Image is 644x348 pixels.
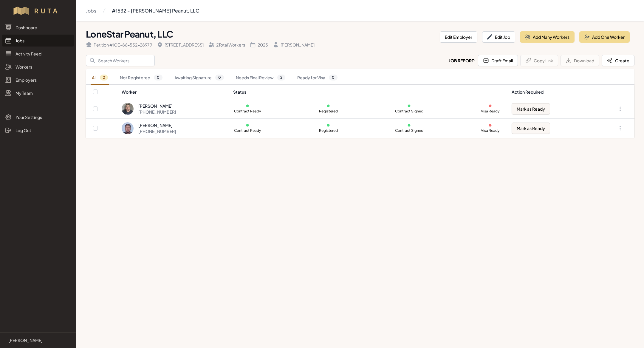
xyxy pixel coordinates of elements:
h1: LoneStar Peanut, LLC [86,29,435,39]
a: My Team [2,87,74,99]
button: Mark as Ready [512,123,550,134]
button: Copy Link [520,55,558,66]
button: Add Many Workers [520,31,575,43]
button: Edit Job [482,31,515,43]
span: 2 [100,75,108,81]
div: [PHONE_NUMBER] [138,128,176,134]
input: Search Workers [86,55,155,66]
a: [PERSON_NAME] [5,337,71,343]
button: Draft Email [478,55,518,66]
button: Download [561,55,599,66]
a: #1532 - [PERSON_NAME] Peanut, LLC [112,5,199,17]
th: Status [230,85,508,99]
p: Registered [314,109,343,114]
button: Mark as Ready [512,103,550,115]
div: [PERSON_NAME] [138,103,176,109]
h2: Job Report: [449,58,476,64]
div: [STREET_ADDRESS] [157,42,204,48]
nav: Tabs [86,71,634,85]
a: Not Registered [119,71,164,85]
a: Dashboard [2,21,74,33]
p: Contract Signed [395,128,423,133]
span: 0 [154,75,162,81]
span: 0 [215,75,224,81]
p: Visa Ready [476,128,504,133]
a: Workers [2,61,74,73]
p: Contract Signed [395,109,423,114]
th: Action Required [508,85,593,99]
div: Worker [122,89,226,95]
span: 0 [329,75,338,81]
a: Activity Feed [2,48,74,60]
p: [PERSON_NAME] [8,337,43,343]
button: Edit Employer [440,31,477,43]
a: Needs Final Review [235,71,287,85]
a: Employers [2,74,74,86]
div: 2025 [250,42,268,48]
a: Your Settings [2,111,74,123]
p: Registered [314,128,343,133]
p: Contract Ready [233,109,262,114]
a: Jobs [2,35,74,47]
span: 2 [277,75,285,81]
div: 2 Total Workers [208,42,245,48]
a: Awaiting Signature [173,71,225,85]
a: All [91,71,109,85]
a: Ready for Visa [296,71,339,85]
p: Visa Ready [476,109,504,114]
button: Add One Worker [579,31,630,43]
p: Contract Ready [233,128,262,133]
a: Jobs [86,5,96,17]
div: [PHONE_NUMBER] [138,109,176,115]
a: Log Out [2,124,74,136]
button: Create [602,55,634,66]
div: Petition # IOE-86-532-28979 [86,42,152,48]
img: Workflow [13,6,64,16]
div: [PERSON_NAME] [138,122,176,128]
div: [PERSON_NAME] [273,42,315,48]
nav: Breadcrumb [86,5,199,17]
